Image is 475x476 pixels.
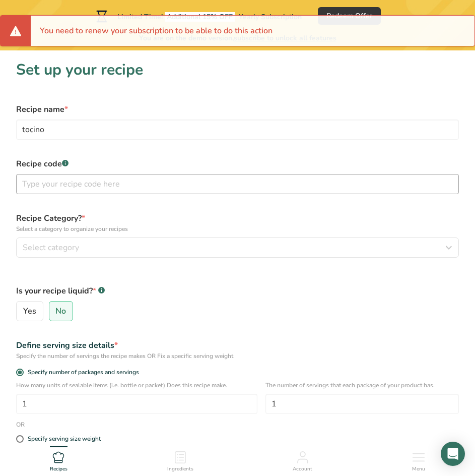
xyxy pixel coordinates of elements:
[293,446,312,473] a: Account
[50,465,67,473] span: Recipes
[293,465,312,473] span: Account
[16,58,459,81] h1: Set up your recipe
[167,465,193,473] span: Ingredients
[16,285,459,297] label: Is your recipe liquid?
[50,446,67,473] a: Recipes
[16,212,459,233] label: Recipe Category?
[265,381,459,390] p: The number of servings that each package of your product has.
[10,420,465,429] div: OR
[16,351,459,361] div: Specify the number of servings the recipe makes OR Fix a specific serving weight
[16,120,459,140] input: Type your recipe name here
[16,103,459,115] label: Recipe name
[55,306,66,316] span: No
[23,306,36,316] span: Yes
[16,381,257,390] p: How many units of sealable items (i.e. bottle or packet) Does this recipe make.
[31,16,282,46] div: You need to renew your subscription to be able to do this action
[28,435,101,443] div: Specify serving size weight
[16,174,459,194] input: Type your recipe code here
[318,7,381,25] button: Redeem Offer
[165,12,235,22] span: Additional 15% OFF
[94,10,302,22] div: Limited Time!
[24,369,139,376] span: Specify number of packages and servings
[412,465,425,473] span: Menu
[239,12,302,22] span: Yearly Subscription
[16,224,459,233] p: Select a category to organize your recipes
[16,158,459,170] label: Recipe code
[167,446,193,473] a: Ingredients
[23,242,79,254] span: Select category
[441,442,465,466] div: Open Intercom Messenger
[326,11,372,21] span: Redeem Offer
[16,237,459,258] button: Select category
[16,339,459,351] div: Define serving size details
